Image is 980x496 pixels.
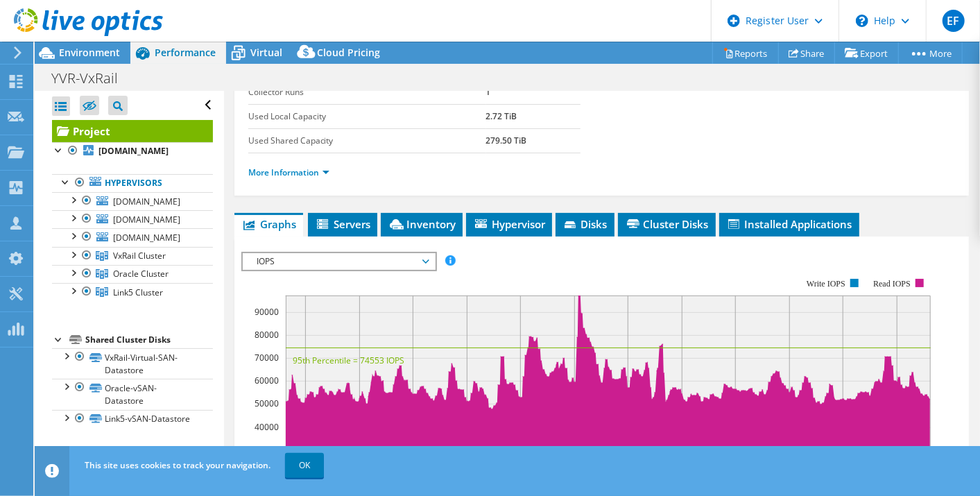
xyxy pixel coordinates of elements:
[248,134,486,148] label: Used Shared Capacity
[778,42,835,64] a: Share
[113,250,166,262] span: VxRail Cluster
[473,217,545,231] span: Hypervisor
[486,86,491,98] b: 1
[52,410,213,428] a: Link5-vSAN-Datastore
[726,217,852,231] span: Installed Applications
[45,71,139,86] h1: YVR-VxRail
[250,253,428,270] span: IOPS
[248,85,486,99] label: Collector Runs
[248,166,329,178] a: More Information
[255,306,279,318] text: 90000
[807,279,845,289] text: Write IOPS
[113,196,180,207] span: [DOMAIN_NAME]
[52,120,213,142] a: Project
[255,444,279,456] text: 30000
[52,348,213,379] a: VxRail-Virtual-SAN-Datastore
[52,174,213,192] a: Hypervisors
[52,247,213,265] a: VxRail Cluster
[898,42,963,64] a: More
[250,46,282,59] span: Virtual
[85,459,270,471] span: This site uses cookies to track your navigation.
[52,228,213,246] a: [DOMAIN_NAME]
[85,332,213,348] div: Shared Cluster Disks
[98,145,169,157] b: [DOMAIN_NAME]
[59,46,120,59] span: Environment
[255,421,279,433] text: 40000
[52,142,213,160] a: [DOMAIN_NAME]
[248,110,486,123] label: Used Local Capacity
[113,268,169,280] span: Oracle Cluster
[52,265,213,283] a: Oracle Cluster
[712,42,779,64] a: Reports
[486,110,517,122] b: 2.72 TiB
[285,453,324,478] a: OK
[856,15,868,27] svg: \n
[52,379,213,409] a: Oracle-vSAN-Datastore
[834,42,899,64] a: Export
[113,214,180,225] span: [DOMAIN_NAME]
[293,354,404,366] text: 95th Percentile = 74553 IOPS
[562,217,608,231] span: Disks
[625,217,709,231] span: Cluster Disks
[388,217,456,231] span: Inventory
[52,210,213,228] a: [DOMAIN_NAME]
[255,375,279,386] text: 60000
[255,352,279,364] text: 70000
[241,217,296,231] span: Graphs
[943,10,965,32] span: EF
[315,217,370,231] span: Servers
[255,397,279,409] text: 50000
[486,135,527,146] b: 279.50 TiB
[113,232,180,243] span: [DOMAIN_NAME]
[317,46,380,59] span: Cloud Pricing
[873,279,911,289] text: Read IOPS
[113,287,163,298] span: Link5 Cluster
[155,46,216,59] span: Performance
[52,192,213,210] a: [DOMAIN_NAME]
[255,329,279,341] text: 80000
[52,283,213,301] a: Link5 Cluster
